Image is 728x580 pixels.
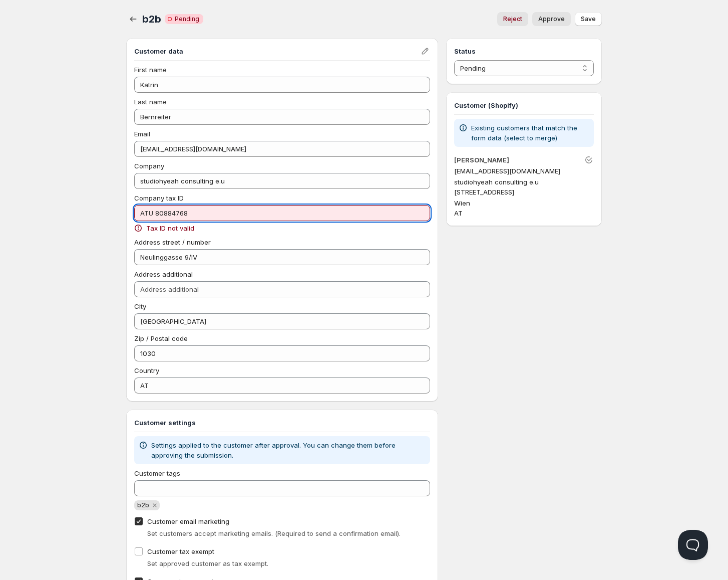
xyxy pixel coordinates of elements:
span: Customer tax exempt [147,547,214,555]
input: Company [134,173,430,189]
input: First name [134,77,430,93]
span: Customer tags [134,469,180,477]
p: Settings applied to the customer after approval. You can change them before approving the submiss... [151,440,426,460]
a: [PERSON_NAME] [454,156,509,164]
input: Address additional [134,281,430,297]
button: Save [575,12,602,26]
span: Approve [538,15,565,23]
p: Existing customers that match the form data (select to merge) [471,123,590,143]
iframe: Help Scout Beacon - Open [678,530,708,560]
input: Zip / Postal code [134,345,430,361]
p: [EMAIL_ADDRESS][DOMAIN_NAME] [454,166,594,176]
span: Country [134,366,159,374]
button: Approve [532,12,571,26]
span: Set approved customer as tax exempt. [147,559,268,567]
span: Company tax ID [134,194,184,202]
span: First name [134,66,167,74]
span: Customer email marketing [147,517,229,525]
span: b2b [142,13,161,25]
span: Email [134,130,150,138]
span: Zip / Postal code [134,334,188,342]
span: Address street / number [134,238,211,246]
input: Country [134,377,430,394]
h3: Customer (Shopify) [454,100,594,110]
h3: Status [454,46,594,56]
span: Last name [134,98,167,106]
span: Set customers accept marketing emails. (Required to send a confirmation email). [147,529,401,537]
input: Company tax ID [134,205,430,221]
button: Unlink [582,153,596,167]
span: Company [134,162,164,170]
h3: Customer data [134,46,420,56]
h3: Customer settings [134,418,430,428]
input: City [134,313,430,329]
span: Tax ID not valid [146,223,194,233]
input: Address street / number [134,249,430,265]
span: Reject [503,15,522,23]
span: studiohyeah consulting e.u [STREET_ADDRESS] [454,178,539,196]
button: Reject [497,12,528,26]
span: Wien AT [454,199,470,217]
button: Edit [418,44,432,58]
input: Last name [134,109,430,125]
span: Address additional [134,270,193,278]
button: Remove b2b [150,501,159,510]
span: b2b [137,501,149,509]
span: City [134,302,146,310]
span: Pending [175,15,199,23]
input: Email [134,141,430,157]
span: Save [581,15,596,23]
